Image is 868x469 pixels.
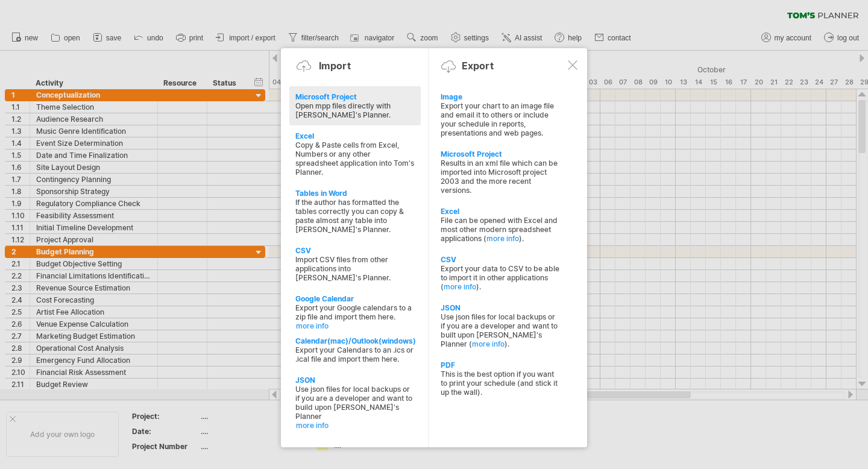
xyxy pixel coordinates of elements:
[444,282,476,291] a: more info
[295,131,415,140] div: Excel
[441,150,560,159] div: Microsoft Project
[441,312,560,348] div: Use json files for local backups or if you are a developer and want to built upon [PERSON_NAME]'s...
[441,159,560,195] div: Results in an xml file which can be imported into Microsoft project 2003 and the more recent vers...
[295,189,415,198] div: Tables in Word
[472,339,505,348] a: more info
[296,321,415,330] a: more info
[441,92,560,101] div: Image
[441,255,560,264] div: CSV
[441,207,560,216] div: Excel
[462,60,494,72] div: Export
[295,140,415,177] div: Copy & Paste cells from Excel, Numbers or any other spreadsheet application into Tom's Planner.
[441,101,560,137] div: Export your chart to an image file and email it to others or include your schedule in reports, pr...
[441,264,560,291] div: Export your data to CSV to be able to import it in other applications ( ).
[441,360,560,370] div: PDF
[441,216,560,243] div: File can be opened with Excel and most other modern spreadsheet applications ( ).
[441,370,560,397] div: This is the best option if you want to print your schedule (and stick it up the wall).
[295,198,415,234] div: If the author has formatted the tables correctly you can copy & paste almost any table into [PERS...
[441,303,560,312] div: JSON
[486,234,519,243] a: more info
[319,60,351,72] div: Import
[296,421,415,430] a: more info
